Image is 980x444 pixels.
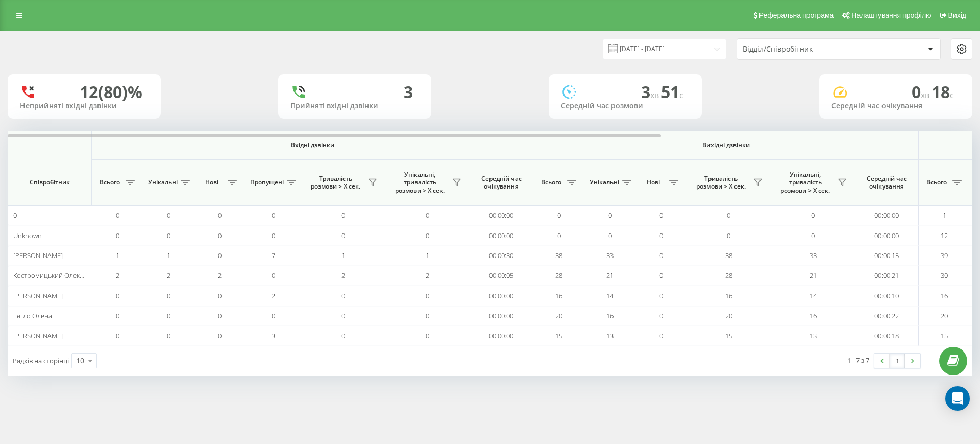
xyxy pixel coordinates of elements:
[941,271,948,280] span: 30
[341,271,345,280] span: 2
[557,211,561,220] span: 0
[561,102,690,110] div: Середній час розмови
[470,225,533,245] td: 00:00:00
[608,211,612,220] span: 0
[470,286,533,306] td: 00:00:00
[272,291,275,300] span: 2
[470,205,533,225] td: 00:00:00
[426,251,429,260] span: 1
[218,211,222,220] span: 0
[116,251,119,260] span: 1
[725,271,732,280] span: 28
[426,211,429,220] span: 0
[470,246,533,266] td: 00:00:30
[76,356,84,366] div: 10
[341,231,345,240] span: 0
[555,251,562,260] span: 38
[606,271,614,280] span: 21
[810,291,817,300] span: 14
[810,251,817,260] span: 33
[727,211,730,220] span: 0
[725,311,732,320] span: 20
[659,251,663,260] span: 0
[341,291,345,300] span: 0
[167,211,170,220] span: 0
[555,271,562,280] span: 28
[606,291,614,300] span: 14
[341,251,345,260] span: 1
[341,211,345,220] span: 0
[555,291,562,300] span: 16
[659,291,663,300] span: 0
[855,306,919,326] td: 00:00:22
[948,11,966,19] span: Вихід
[404,82,413,102] div: 3
[13,211,17,220] span: 0
[941,291,948,300] span: 16
[555,331,562,340] span: 15
[272,311,275,320] span: 0
[218,251,222,260] span: 0
[945,386,970,411] div: Open Intercom Messenger
[470,266,533,286] td: 00:00:05
[306,175,365,191] span: Тривалість розмови > Х сек.
[855,286,919,306] td: 00:00:10
[659,211,663,220] span: 0
[218,231,222,240] span: 0
[659,331,663,340] span: 0
[218,291,222,300] span: 0
[116,331,119,340] span: 0
[890,354,905,368] a: 1
[727,231,730,240] span: 0
[272,331,275,340] span: 3
[470,326,533,346] td: 00:00:00
[811,231,815,240] span: 0
[759,11,834,19] span: Реферальна програма
[167,251,170,260] span: 1
[272,271,275,280] span: 0
[692,175,750,191] span: Тривалість розмови > Х сек.
[167,271,170,280] span: 2
[290,102,419,110] div: Прийняті вхідні дзвінки
[606,251,614,260] span: 33
[13,271,98,280] span: Костромицький Олександр
[932,81,954,103] span: 18
[659,231,663,240] span: 0
[20,102,149,110] div: Неприйняті вхідні дзвінки
[912,81,932,103] span: 0
[590,178,619,186] span: Унікальні
[855,326,919,346] td: 00:00:18
[426,271,429,280] span: 2
[851,11,931,19] span: Налаштування профілю
[13,311,52,320] span: Тягло Олена
[810,271,817,280] span: 21
[950,89,954,101] span: c
[650,89,661,101] span: хв
[855,225,919,245] td: 00:00:00
[390,171,449,195] span: Унікальні, тривалість розмови > Х сек.
[341,311,345,320] span: 0
[116,271,119,280] span: 2
[538,178,564,186] span: Всього
[426,311,429,320] span: 0
[941,331,948,340] span: 15
[218,331,222,340] span: 0
[116,291,119,300] span: 0
[661,81,683,103] span: 51
[341,331,345,340] span: 0
[725,291,732,300] span: 16
[167,311,170,320] span: 0
[641,178,666,186] span: Нові
[679,89,683,101] span: c
[557,231,561,240] span: 0
[810,331,817,340] span: 13
[855,205,919,225] td: 00:00:00
[725,331,732,340] span: 15
[831,102,960,110] div: Середній час очікування
[272,211,275,220] span: 0
[557,141,895,149] span: Вихідні дзвінки
[863,175,911,191] span: Середній час очікування
[97,178,122,186] span: Всього
[116,211,119,220] span: 0
[855,266,919,286] td: 00:00:21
